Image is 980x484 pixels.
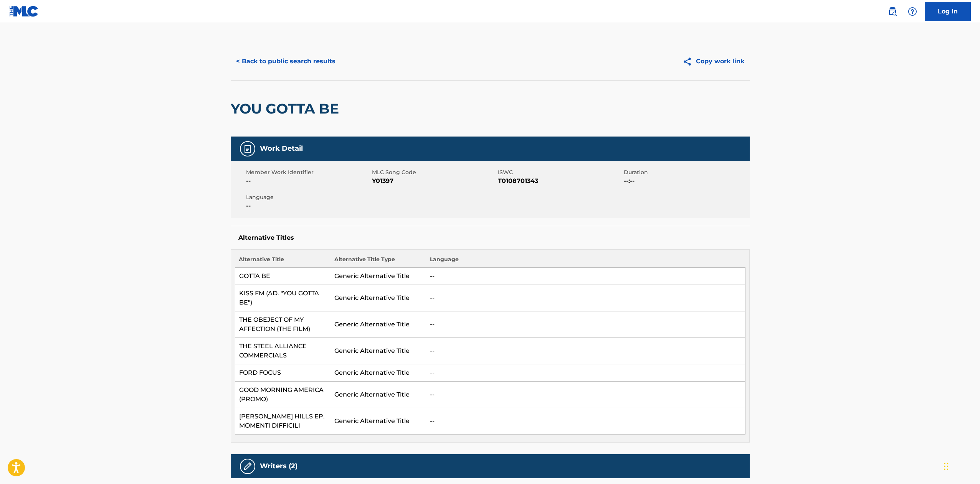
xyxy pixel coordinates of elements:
img: Copy work link [683,57,696,66]
td: GOTTA BE [235,268,331,285]
span: MLC Song Code [372,168,496,176]
td: -- [426,408,745,435]
td: -- [426,364,745,382]
span: -- [246,201,370,211]
img: search [888,7,897,16]
span: T0108701343 [498,176,622,186]
td: THE OBEJECT OF MY AFFECTION (THE FILM) [235,311,331,338]
div: Drag [944,455,949,478]
a: Log In [925,2,971,21]
td: -- [426,311,745,338]
img: MLC Logo [9,6,39,17]
span: Y01397 [372,176,496,186]
img: Work Detail [243,144,252,153]
span: ISWC [498,168,622,176]
h5: Work Detail [260,144,303,153]
button: < Back to public search results [231,52,341,71]
td: FORD FOCUS [235,364,331,382]
td: Generic Alternative Title [331,311,426,338]
td: -- [426,338,745,364]
td: [PERSON_NAME] HILLS EP. MOMENTI DIFFICILI [235,408,331,435]
td: Generic Alternative Title [331,364,426,382]
span: Member Work Identifier [246,168,370,176]
span: Language [246,193,370,201]
h2: YOU GOTTA BE [231,100,343,117]
h5: Writers (2) [260,462,297,471]
button: Copy work link [677,52,750,71]
img: help [908,7,917,16]
td: -- [426,285,745,311]
td: Generic Alternative Title [331,285,426,311]
td: Generic Alternative Title [331,268,426,285]
td: GOOD MORNING AMERICA (PROMO) [235,382,331,408]
td: -- [426,268,745,285]
img: Writers [243,462,252,471]
div: Help [905,4,920,19]
td: -- [426,382,745,408]
iframe: Chat Widget [942,447,980,484]
td: Generic Alternative Title [331,338,426,364]
span: -- [246,176,370,186]
span: --:-- [624,176,748,186]
h5: Alternative Titles [238,234,742,242]
td: KISS FM (AD. "YOU GOTTA BE") [235,285,331,311]
a: Public Search [885,4,900,19]
td: THE STEEL ALLIANCE COMMERCIALS [235,338,331,364]
th: Language [426,255,745,268]
span: Duration [624,168,748,176]
td: Generic Alternative Title [331,408,426,435]
th: Alternative Title [235,255,331,268]
td: Generic Alternative Title [331,382,426,408]
th: Alternative Title Type [331,255,426,268]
